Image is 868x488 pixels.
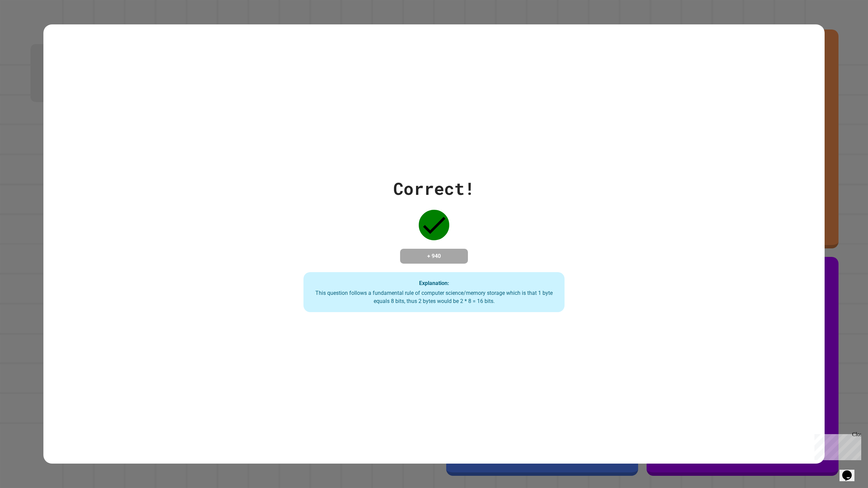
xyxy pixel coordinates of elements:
iframe: chat widget [840,461,861,481]
div: This question follows a fundamental rule of computer science/memory storage which is that 1 byte ... [310,289,558,305]
strong: Explanation: [419,280,449,286]
iframe: chat widget [812,431,861,460]
div: Correct! [393,176,475,201]
div: Chat with us now!Close [3,3,47,43]
h4: + 940 [407,252,461,260]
